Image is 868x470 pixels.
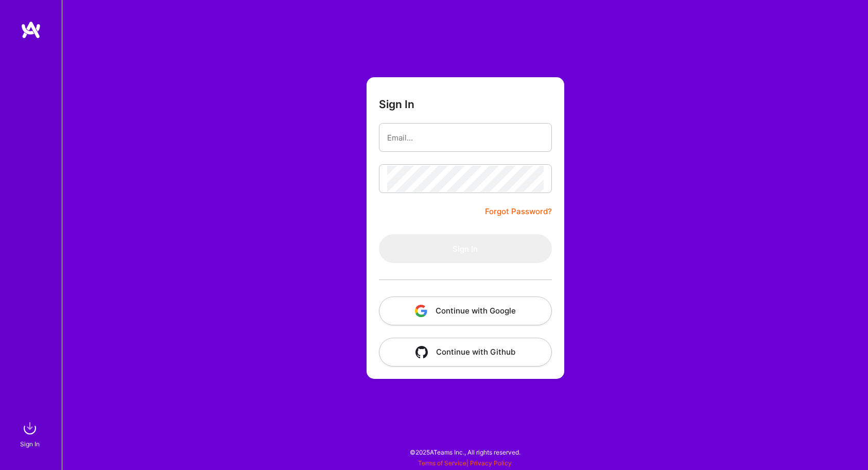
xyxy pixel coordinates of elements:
[20,418,40,439] img: sign in
[22,418,40,449] a: sign inSign In
[20,439,40,449] div: Sign In
[470,459,512,467] a: Privacy Policy
[387,125,544,151] input: Email...
[485,205,552,218] a: Forgot Password?
[418,459,512,467] span: |
[418,459,466,467] a: Terms of Service
[379,297,552,325] button: Continue with Google
[379,338,552,367] button: Continue with Github
[62,439,868,465] div: © 2025 ATeams Inc., All rights reserved.
[379,234,552,263] button: Sign In
[379,98,414,111] h3: Sign In
[415,346,428,358] img: icon
[415,305,427,317] img: icon
[21,21,41,39] img: logo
